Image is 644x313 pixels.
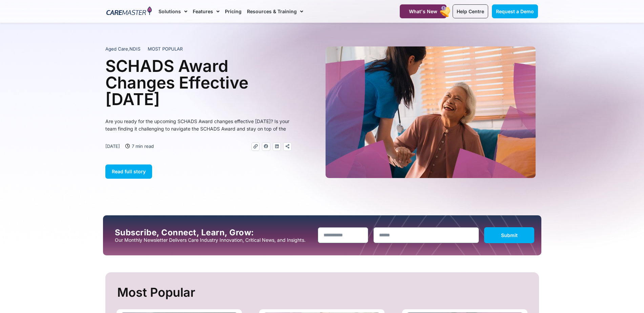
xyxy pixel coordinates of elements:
span: , [105,46,140,52]
span: What's New [409,8,437,14]
p: Our Monthly Newsletter Delivers Care Industry Innovation, Critical News, and Insights. [115,237,313,243]
span: MOST POPULAR [148,46,183,53]
a: What's New [400,4,446,18]
span: Read full story [112,169,146,174]
a: Read full story [105,164,152,179]
button: Submit [484,227,535,243]
h2: Most Popular [117,282,529,302]
p: Are you ready for the upcoming SCHADS Award changes effective [DATE]? Is your team finding it cha... [105,118,292,133]
span: NDIS [129,46,140,52]
span: Request a Demo [496,8,534,14]
span: Aged Care [105,46,128,52]
form: New Form [318,227,535,247]
h1: SCHADS Award Changes Effective [DATE] [105,58,292,107]
a: Help Centre [453,4,488,18]
h2: Subscribe, Connect, Learn, Grow: [115,228,313,237]
span: Help Centre [457,8,484,14]
img: CareMaster Logo [106,6,152,17]
img: A heartwarming moment where a support worker in a blue uniform, with a stethoscope draped over he... [326,46,536,178]
span: Submit [501,232,518,238]
time: [DATE] [105,143,120,149]
a: Request a Demo [492,4,538,18]
span: 7 min read [130,142,154,150]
